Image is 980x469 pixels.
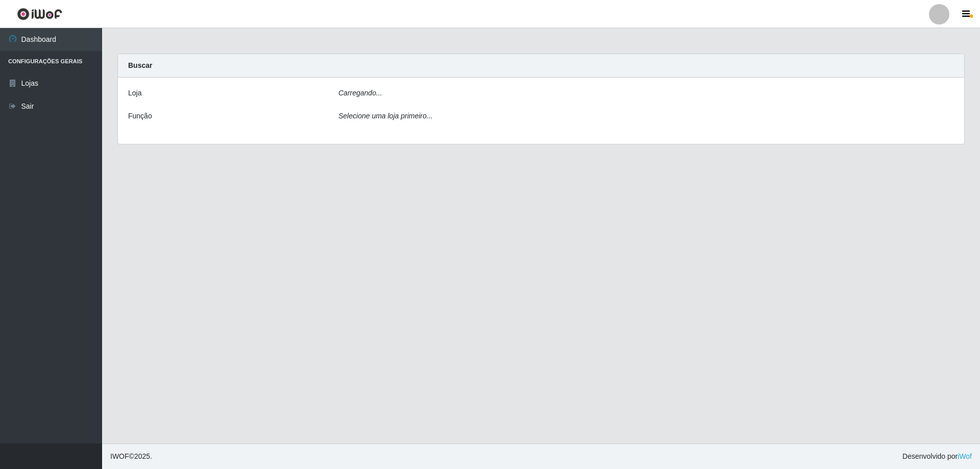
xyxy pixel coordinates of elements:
label: Função [128,111,152,121]
span: © 2025 . [110,451,152,462]
i: Selecione uma loja primeiro... [338,112,432,120]
strong: Buscar [128,61,152,69]
i: Carregando... [338,89,382,97]
span: IWOF [110,452,129,460]
a: iWof [958,452,972,460]
span: Desenvolvido por [902,451,972,462]
label: Loja [128,88,141,98]
img: CoreUI Logo [17,8,62,20]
